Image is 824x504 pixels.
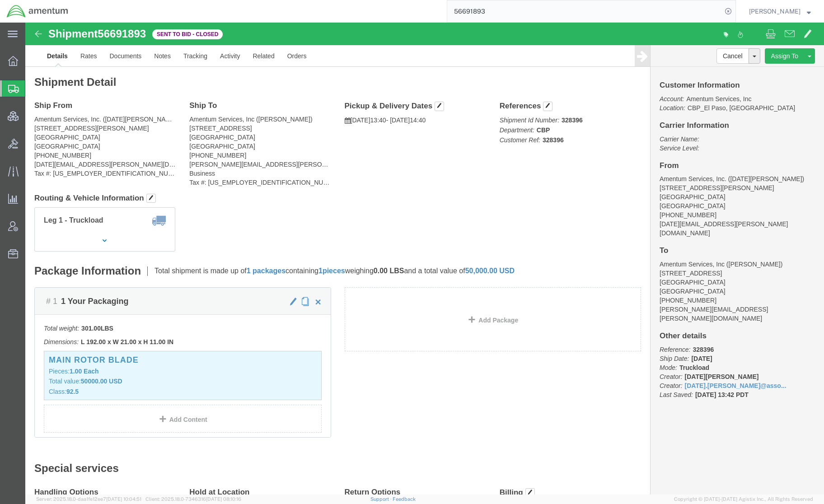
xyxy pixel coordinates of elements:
[749,6,801,16] span: Jason Champagne
[206,496,241,502] span: [DATE] 08:10:16
[6,5,69,18] img: logo
[447,0,722,22] input: Search for shipment number, reference number
[393,496,416,502] a: Feedback
[749,6,811,17] button: [PERSON_NAME]
[370,496,393,502] a: Support
[674,495,813,503] span: Copyright © [DATE]-[DATE] Agistix Inc., All Rights Reserved
[25,23,824,495] iframe: FS Legacy Container
[145,496,241,502] span: Client: 2025.18.0-7346316
[36,496,141,502] span: Server: 2025.18.0-daa1fe12ee7
[106,496,141,502] span: [DATE] 10:04:51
